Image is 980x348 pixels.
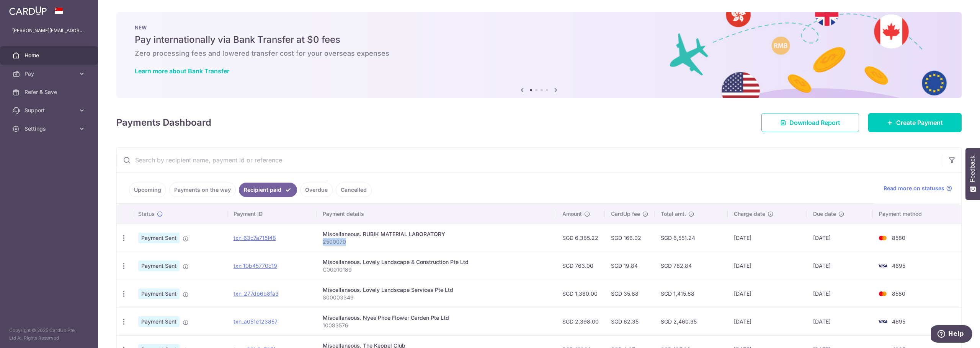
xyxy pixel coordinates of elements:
[789,118,840,127] span: Download Report
[24,70,75,78] span: Pay
[931,325,972,344] iframe: Opens a widget where you can find more information
[969,155,976,182] span: Feedback
[896,118,943,127] span: Create Payment
[734,210,765,218] span: Charge date
[135,34,943,46] h5: Pay internationally via Bank Transfer at $0 fees
[323,266,550,274] p: C00010189
[116,12,962,98] img: Bank transfer banner
[807,224,873,252] td: [DATE]
[761,113,859,132] a: Download Report
[336,183,372,197] a: Cancelled
[117,148,943,172] input: Search by recipient name, payment id or reference
[728,308,807,335] td: [DATE]
[234,318,278,325] a: txn_a051e123857
[655,308,728,335] td: SGD 2,460.35
[728,252,807,280] td: [DATE]
[12,27,86,34] p: [PERSON_NAME][EMAIL_ADDRESS][DOMAIN_NAME]
[138,261,180,271] span: Payment Sent
[317,204,556,224] th: Payment details
[323,322,550,329] p: 10083576
[892,318,905,325] span: 4695
[605,252,655,280] td: SGD 19.84
[234,290,279,297] a: txn_277db6b8fa3
[873,204,961,224] th: Payment method
[728,224,807,252] td: [DATE]
[875,289,890,298] img: Bank Card
[892,235,905,241] span: 8580
[138,233,180,243] span: Payment Sent
[323,294,550,301] p: S00003349
[138,288,180,299] span: Payment Sent
[868,113,962,132] a: Create Payment
[655,280,728,308] td: SGD 1,415.88
[116,116,211,129] h4: Payments Dashboard
[138,210,155,218] span: Status
[813,210,836,218] span: Due date
[323,230,550,238] div: Miscellaneous. RUBIK MATERIAL LABORATORY
[875,261,890,270] img: Bank Card
[323,238,550,246] p: 2500070
[234,235,276,241] a: txn_63c7a715f48
[655,224,728,252] td: SGD 6,551.24
[169,183,236,197] a: Payments on the way
[323,286,550,294] div: Miscellaneous. Lovely Landscape Services Pte Ltd
[965,148,980,200] button: Feedback - Show survey
[135,24,943,31] p: NEW
[227,204,317,224] th: Payment ID
[239,183,297,197] a: Recipient paid
[661,210,686,218] span: Total amt.
[605,308,655,335] td: SGD 62.35
[884,185,944,192] span: Read more on statuses
[562,210,582,218] span: Amount
[611,210,640,218] span: CardUp fee
[884,185,952,192] a: Read more on statuses
[655,252,728,280] td: SGD 782.84
[875,233,890,243] img: Bank Card
[892,262,905,269] span: 4695
[875,317,890,326] img: Bank Card
[556,252,605,280] td: SGD 763.00
[556,280,605,308] td: SGD 1,380.00
[807,280,873,308] td: [DATE]
[24,52,75,59] span: Home
[129,183,166,197] a: Upcoming
[135,49,943,58] h6: Zero processing fees and lowered transfer cost for your overseas expenses
[728,280,807,308] td: [DATE]
[24,125,75,133] span: Settings
[9,6,47,15] img: CardUp
[24,107,75,114] span: Support
[323,314,550,322] div: Miscellaneous. Nyee Phoe Flower Garden Pte Ltd
[807,308,873,335] td: [DATE]
[234,262,277,269] a: txn_10b45770c19
[605,280,655,308] td: SGD 35.88
[300,183,333,197] a: Overdue
[556,224,605,252] td: SGD 6,385.22
[807,252,873,280] td: [DATE]
[323,258,550,266] div: Miscellaneous. Lovely Landscape & Construction Pte Ltd
[605,224,655,252] td: SGD 166.02
[135,67,229,75] a: Learn more about Bank Transfer
[24,88,75,96] span: Refer & Save
[892,290,905,297] span: 8580
[138,316,180,327] span: Payment Sent
[556,308,605,335] td: SGD 2,398.00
